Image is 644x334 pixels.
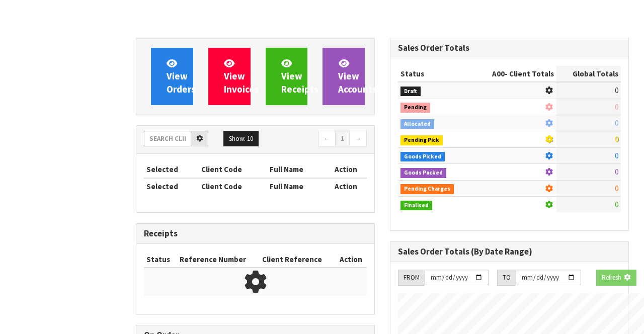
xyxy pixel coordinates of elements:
span: Goods Packed [400,168,446,178]
div: TO [497,270,516,286]
th: Action [326,178,367,194]
span: Allocated [400,119,434,129]
button: Show: 10 [223,131,259,147]
th: Action [335,252,367,268]
button: Refresh [596,270,636,286]
span: Finalised [400,201,432,211]
a: ViewAccounts [323,48,365,105]
th: Status [398,66,471,82]
span: 0 [615,134,618,144]
input: Search clients [144,131,191,146]
span: A00 [492,69,505,78]
th: Full Name [267,161,325,178]
span: 0 [615,167,618,177]
th: Reference Number [177,252,260,268]
th: Status [144,252,177,268]
span: 0 [615,200,618,209]
nav: Page navigation [263,131,367,148]
div: FROM [398,270,425,286]
th: Global Totals [556,66,621,82]
a: ViewOrders [151,48,193,105]
span: Pending Charges [400,184,454,194]
h3: Sales Order Totals [398,43,621,53]
a: 1 [335,131,350,147]
th: Client Code [199,178,267,194]
span: Pending [400,103,430,113]
span: 0 [615,102,618,112]
th: Selected [144,161,199,178]
th: Selected [144,178,199,194]
span: View Orders [167,57,196,95]
th: Action [326,161,367,178]
a: ViewReceipts [266,48,308,105]
span: Pending Pick [400,135,443,145]
a: → [349,131,367,147]
span: Goods Picked [400,152,445,162]
th: Full Name [267,178,325,194]
span: 0 [615,184,618,193]
a: ← [318,131,336,147]
span: 0 [615,118,618,128]
h3: Sales Order Totals (By Date Range) [398,247,621,257]
span: View Receipts [281,57,318,95]
th: - Client Totals [471,66,556,82]
span: 0 [615,86,618,95]
th: Client Code [199,161,267,178]
th: Client Reference [260,252,335,268]
span: View Accounts [338,57,377,95]
h3: Receipts [144,229,367,238]
span: Draft [400,87,421,97]
a: ViewInvoices [208,48,251,105]
span: View Invoices [224,57,259,95]
span: 0 [615,151,618,160]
